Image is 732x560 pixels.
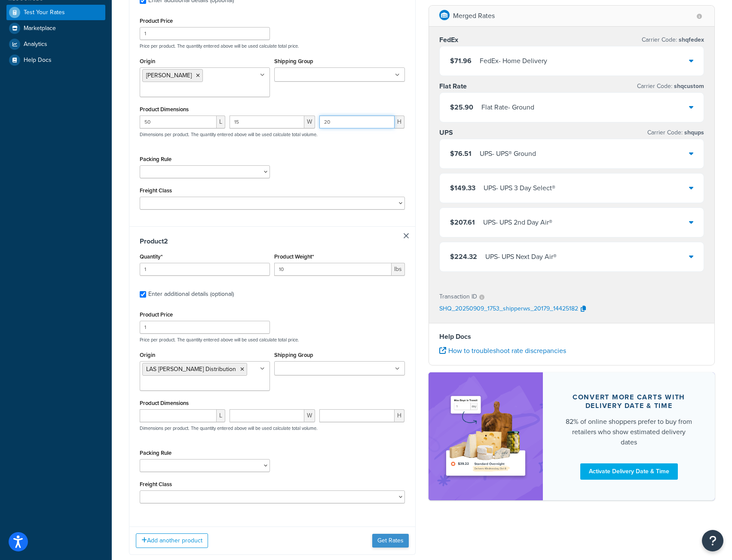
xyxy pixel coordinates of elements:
p: Price per product. The quantity entered above will be used calculate total price. [138,43,407,49]
a: How to troubleshoot rate discrepancies [439,346,566,356]
p: Dimensions per product. The quantity entered above will be used calculate total volume. [138,131,318,137]
label: Freight Class [140,187,172,194]
label: Product Weight* [274,253,314,260]
span: [PERSON_NAME] [146,71,192,80]
p: Carrier Code: [637,80,704,92]
label: Product Dimensions [140,400,189,406]
a: Help Docs [6,52,105,68]
span: W [304,409,315,422]
img: feature-image-ddt-36eae7f7280da8017bfb280eaccd9c446f90b1fe08728e4019434db127062ab4.png [441,385,530,487]
h3: FedEx [439,36,458,44]
p: SHQ_20250909_1753_shipperws_20179_14425182 [439,303,578,316]
label: Packing Rule [140,156,172,162]
span: H [395,409,404,422]
p: Carrier Code: [647,127,704,139]
span: Analytics [24,41,47,48]
span: $71.96 [450,56,472,66]
span: W [304,116,315,128]
span: $76.51 [450,149,472,158]
span: H [395,116,404,128]
h3: Product 2 [140,237,405,246]
p: Dimensions per product. The quantity entered above will be used calculate total volume. [138,425,318,431]
div: Convert more carts with delivery date & time [564,393,694,410]
a: Activate Delivery Date & Time [580,463,678,480]
span: Marketplace [24,25,56,32]
span: Help Docs [24,57,52,64]
span: Test Your Rates [24,9,65,16]
div: UPS - UPS 2nd Day Air® [483,216,552,228]
span: $224.32 [450,252,477,262]
span: shqcustom [672,82,704,91]
label: Origin [140,58,155,64]
input: 0.0 [140,263,270,276]
div: UPS - UPS® Ground [480,148,536,160]
label: Product Dimensions [140,106,189,113]
h3: Flat Rate [439,82,467,91]
span: $149.33 [450,183,475,193]
a: Marketplace [6,21,105,36]
button: Open Resource Center [702,530,723,551]
div: UPS - UPS Next Day Air® [485,251,557,263]
span: L [217,116,225,128]
label: Shipping Group [274,58,313,64]
button: Get Rates [372,534,409,548]
label: Packing Rule [140,450,172,456]
a: Remove Item [404,233,409,238]
span: LAS [PERSON_NAME] Distribution [146,365,236,374]
label: Product Price [140,311,173,318]
span: L [217,409,225,422]
span: lbs [392,263,405,276]
button: Add another product [136,533,208,548]
label: Origin [140,352,155,358]
span: shqups [683,128,704,137]
div: Flat Rate - Ground [481,101,534,113]
div: Enter additional details (optional) [148,288,234,300]
label: Shipping Group [274,352,313,358]
label: Product Price [140,18,173,24]
div: UPS - UPS 3 Day Select® [484,182,555,194]
label: Quantity* [140,253,162,260]
a: Analytics [6,37,105,52]
label: Freight Class [140,481,172,487]
p: Carrier Code: [642,34,704,46]
div: FedEx - Home Delivery [480,55,547,67]
span: $207.61 [450,217,475,227]
p: Transaction ID [439,291,477,303]
input: 0.00 [274,263,391,276]
div: 82% of online shoppers prefer to buy from retailers who show estimated delivery dates [564,417,694,447]
a: Test Your Rates [6,5,105,20]
p: Price per product. The quantity entered above will be used calculate total price. [138,337,407,343]
span: $25.90 [450,102,473,112]
input: Enter additional details (optional) [140,291,146,298]
h3: UPS [439,128,453,137]
span: shqfedex [677,35,704,44]
h4: Help Docs [439,332,704,342]
p: Merged Rates [453,10,495,22]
